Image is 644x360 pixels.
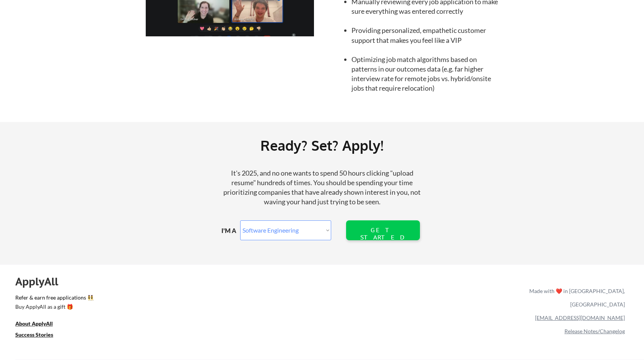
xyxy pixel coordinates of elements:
div: It's 2025, and no one wants to spend 50 hours clicking "upload resume" hundreds of times. You sho... [220,168,424,207]
u: Success Stories [15,331,53,338]
u: About ApplyAll [15,320,53,327]
li: Optimizing job match algorithms based on patterns in our outcomes data (e.g. far higher interview... [351,55,499,93]
a: Release Notes/Changelog [564,328,625,334]
div: GET STARTED [358,226,407,241]
div: I'M A [221,226,242,235]
div: ApplyAll [15,275,67,288]
div: Ready? Set? Apply! [107,134,537,156]
a: Buy ApplyAll as a gift 🎁 [15,303,92,313]
a: Refer & earn free applications 👯‍♀️ [15,295,369,303]
a: [EMAIL_ADDRESS][DOMAIN_NAME] [535,314,625,321]
a: About ApplyAll [15,320,63,329]
div: Buy ApplyAll as a gift 🎁 [15,304,92,310]
li: Providing personalized, empathetic customer support that makes you feel like a VIP [351,26,499,45]
a: Success Stories [15,331,63,340]
div: Made with ❤️ in [GEOGRAPHIC_DATA], [GEOGRAPHIC_DATA] [526,284,625,311]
